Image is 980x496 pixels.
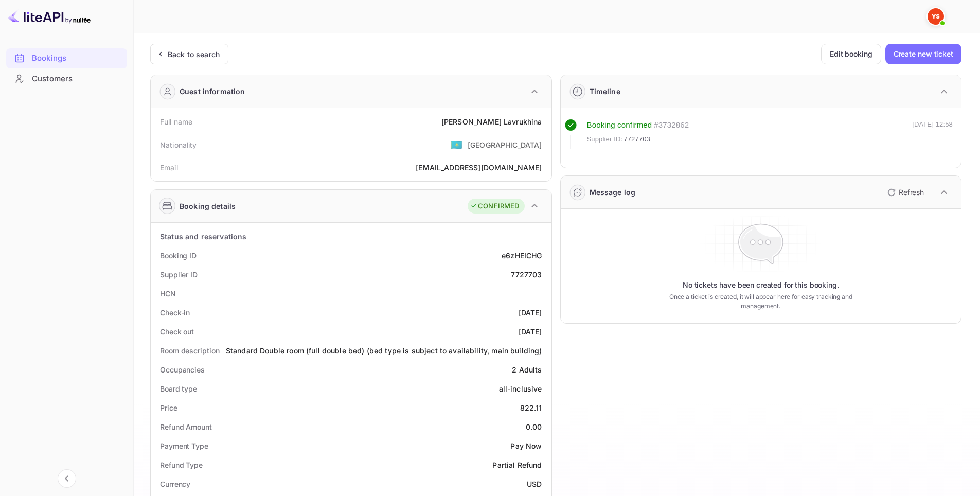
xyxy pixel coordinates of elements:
div: Room description [160,345,219,356]
div: Customers [6,69,127,89]
div: Bookings [6,48,127,68]
button: Collapse navigation [58,469,76,488]
div: Refund Type [160,459,203,470]
div: [EMAIL_ADDRESS][DOMAIN_NAME] [416,162,542,173]
div: Pay Now [510,440,542,451]
div: Booking details [180,201,236,211]
div: Guest information [180,86,245,97]
div: USD [527,479,542,489]
div: Message log [590,187,636,198]
div: Customers [32,73,122,85]
span: United States [451,135,462,154]
div: 7727703 [511,269,542,280]
a: Customers [6,69,127,88]
div: Bookings [32,52,122,64]
div: Occupancies [160,364,205,375]
div: Status and reservations [160,231,246,242]
div: Back to search [168,49,220,60]
p: Once a ticket is created, it will appear here for easy tracking and management. [653,292,868,311]
p: Refresh [899,187,924,198]
p: No tickets have been created for this booking. [683,280,839,290]
div: Booking confirmed [587,119,652,131]
span: 7727703 [623,134,650,145]
div: CONFIRMED [470,201,519,211]
div: Refund Amount [160,421,212,432]
div: [GEOGRAPHIC_DATA] [468,139,542,150]
div: 2 Adults [512,364,542,375]
div: [PERSON_NAME] Lavrukhina [441,116,542,127]
div: Check out [160,326,194,337]
div: Partial Refund [492,459,542,470]
div: e6zHEICHG [502,250,542,261]
img: Yandex Support [928,8,944,25]
div: Payment Type [160,440,208,451]
button: Refresh [881,184,928,201]
a: Bookings [6,48,127,67]
div: Board type [160,383,197,394]
div: Currency [160,479,190,489]
div: Booking ID [160,250,197,261]
span: Supplier ID: [587,134,623,145]
button: Edit booking [821,44,881,64]
div: Nationality [160,139,197,150]
div: [DATE] 12:58 [912,119,953,149]
div: Standard Double room (full double bed) (bed type is subject to availability, main building) [226,345,542,356]
div: [DATE] [519,326,542,337]
div: HCN [160,288,176,299]
button: Create new ticket [885,44,961,64]
div: # 3732862 [654,119,689,131]
div: Full name [160,116,192,127]
img: LiteAPI logo [8,8,91,25]
div: Supplier ID [160,269,198,280]
div: Check-in [160,307,190,318]
div: Email [160,162,178,173]
div: 822.11 [520,402,542,413]
div: 0.00 [526,421,542,432]
div: Timeline [590,86,620,97]
div: all-inclusive [499,383,542,394]
div: Price [160,402,177,413]
div: [DATE] [519,307,542,318]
